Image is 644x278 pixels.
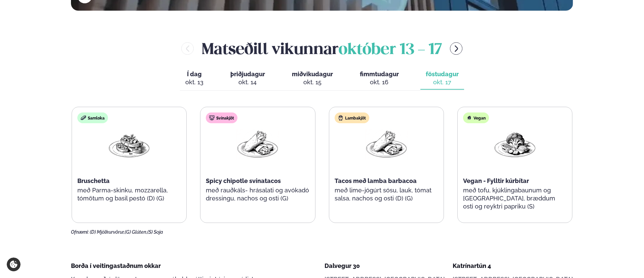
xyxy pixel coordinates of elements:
p: með lime-jógúrt sósu, lauk, tómat salsa, nachos og osti (D) (G) [335,186,438,202]
span: október 13 - 17 [339,43,442,57]
img: Wraps.png [236,129,279,160]
img: sandwich-new-16px.svg [81,115,86,121]
div: okt. 17 [426,78,459,86]
span: þriðjudagur [230,71,265,78]
button: Í dag okt. 13 [180,67,209,90]
div: Vegan [463,112,489,123]
div: Samloka [77,112,108,123]
div: okt. 16 [360,78,399,86]
button: menu-btn-right [450,42,462,55]
img: Wraps.png [365,129,408,160]
span: Borða í veitingastaðnum okkar [71,262,161,269]
button: fimmtudagur okt. 16 [354,67,404,90]
p: með Parma-skinku, mozzarella, tómötum og basil pestó (D) (G) [77,186,181,202]
h2: Matseðill vikunnar [202,38,442,59]
button: föstudagur okt. 17 [420,67,464,90]
img: Vegan.svg [466,115,472,121]
span: Í dag [185,70,203,78]
span: fimmtudagur [360,71,399,78]
span: (D) Mjólkurvörur, [90,229,125,235]
span: Spicy chipotle svínatacos [206,177,281,184]
button: menu-btn-left [181,42,194,55]
div: Lambakjöt [335,112,369,123]
span: miðvikudagur [292,71,333,78]
img: Bruschetta.png [108,129,151,160]
p: með tofu, kjúklingabaunum og [GEOGRAPHIC_DATA], bræddum osti og reyktri papriku (S) [463,186,567,211]
a: Cookie settings [7,258,21,271]
img: Lamb.svg [338,115,343,121]
img: pork.svg [209,115,215,121]
span: (S) Soja [147,229,163,235]
div: Katrínartún 4 [453,262,573,270]
span: Vegan - Fylltir kúrbítar [463,177,529,184]
span: Tacos með lamba barbacoa [335,177,417,184]
span: Ofnæmi: [71,229,89,235]
button: miðvikudagur okt. 15 [287,67,338,90]
div: okt. 13 [185,78,203,86]
span: Bruschetta [77,177,110,184]
button: þriðjudagur okt. 14 [225,67,270,90]
span: (G) Glúten, [125,229,147,235]
img: Vegan.png [493,129,536,160]
div: Dalvegur 30 [325,262,445,270]
div: Svínakjöt [206,112,237,123]
span: föstudagur [426,71,459,78]
div: okt. 14 [230,78,265,86]
div: okt. 15 [292,78,333,86]
p: með rauðkáls- hrásalati og avókadó dressingu, nachos og osti (G) [206,186,309,202]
